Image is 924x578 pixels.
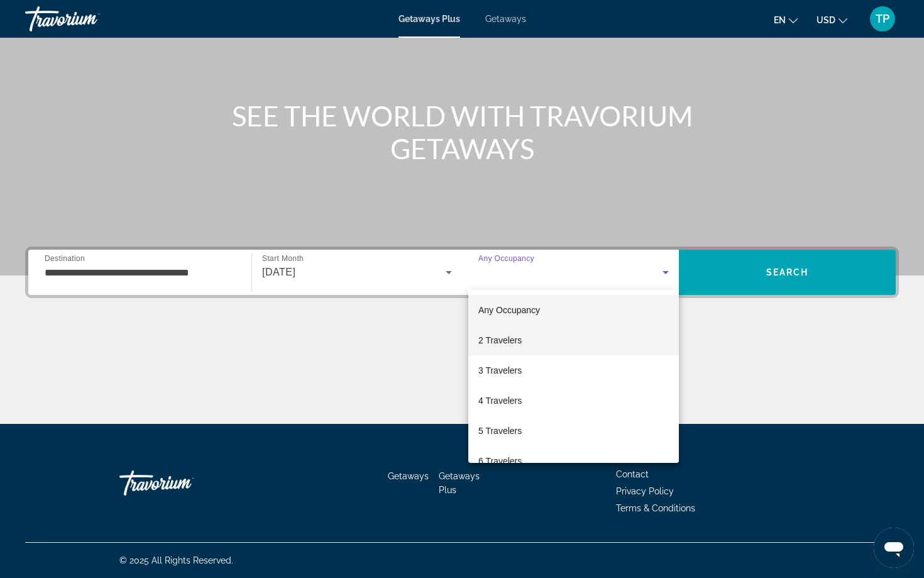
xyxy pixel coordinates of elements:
[478,333,522,348] span: 2 Travelers
[874,528,914,568] iframe: Button to launch messaging window
[478,363,522,378] span: 3 Travelers
[478,453,522,469] span: 6 Travelers
[478,423,522,438] span: 5 Travelers
[478,393,522,408] span: 4 Travelers
[478,305,540,315] span: Any Occupancy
